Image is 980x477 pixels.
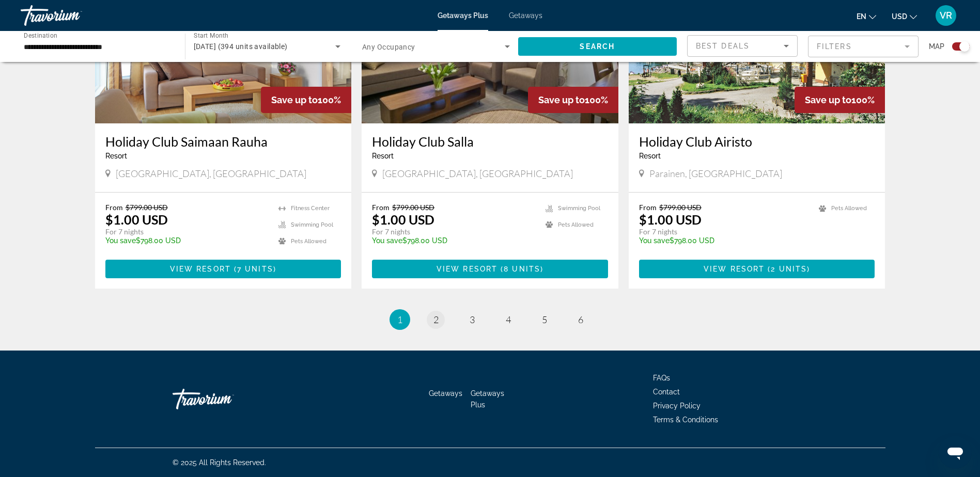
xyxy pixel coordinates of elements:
[105,236,136,245] span: You save
[558,221,594,228] span: Pets Allowed
[438,11,488,20] a: Getaways Plus
[696,40,789,52] mat-select: Sort by
[653,402,701,410] a: Privacy Policy
[194,42,288,51] span: [DATE] (394 units available)
[24,31,57,39] span: Destination
[506,314,511,325] span: 4
[105,212,168,227] p: $1.00 USD
[291,205,330,212] span: Fitness Center
[271,94,318,105] span: Save up to
[116,168,306,179] span: [GEOGRAPHIC_DATA], [GEOGRAPHIC_DATA]
[372,203,390,212] span: From
[429,389,462,397] a: Getaways
[939,436,972,469] iframe: Button to launch messaging window
[173,458,266,467] span: © 2025 All Rights Reserved.
[231,265,276,273] span: ( )
[470,314,475,325] span: 3
[194,32,228,39] span: Start Month
[126,203,168,212] span: $799.00 USD
[105,227,269,236] p: For 7 nights
[659,203,702,212] span: $799.00 USD
[105,236,269,245] p: $798.00 USD
[291,238,326,245] span: Pets Allowed
[805,94,851,105] span: Save up to
[940,10,952,21] span: VR
[639,203,657,212] span: From
[237,265,273,273] span: 7 units
[696,42,750,50] span: Best Deals
[497,265,543,273] span: ( )
[372,236,535,245] p: $798.00 USD
[518,37,677,56] button: Search
[831,205,867,212] span: Pets Allowed
[929,39,944,54] span: Map
[649,168,782,179] span: Parainen, [GEOGRAPHIC_DATA]
[372,152,394,160] span: Resort
[173,384,276,415] a: Travorium
[362,43,415,51] span: Any Occupancy
[639,236,809,245] p: $798.00 USD
[653,416,718,424] a: Terms & Conditions
[578,314,583,325] span: 6
[105,203,123,212] span: From
[105,134,341,149] a: Holiday Club Saimaan Rauha
[372,236,402,245] span: You save
[639,236,670,245] span: You save
[372,134,608,149] a: Holiday Club Salla
[372,227,535,236] p: For 7 nights
[639,260,875,278] button: View Resort(2 units)
[795,87,885,113] div: 100%
[105,260,341,278] button: View Resort(7 units)
[558,205,600,212] span: Swimming Pool
[437,265,497,273] span: View Resort
[932,5,959,26] button: User Menu
[21,2,124,29] a: Travorium
[95,309,885,330] nav: Pagination
[504,265,540,273] span: 8 units
[372,260,608,278] button: View Resort(8 units)
[639,212,702,227] p: $1.00 USD
[372,212,434,227] p: $1.00 USD
[639,152,661,160] span: Resort
[704,265,765,273] span: View Resort
[538,94,585,105] span: Save up to
[639,227,809,236] p: For 7 nights
[892,9,917,24] button: Change currency
[765,265,810,273] span: ( )
[771,265,807,273] span: 2 units
[291,221,333,228] span: Swimming Pool
[808,35,919,58] button: Filter
[892,12,907,21] span: USD
[382,168,573,179] span: [GEOGRAPHIC_DATA], [GEOGRAPHIC_DATA]
[639,134,875,149] a: Holiday Club Airisto
[261,87,351,113] div: 100%
[392,203,434,212] span: $799.00 USD
[433,314,439,325] span: 2
[397,314,402,325] span: 1
[509,11,542,20] a: Getaways
[857,9,876,24] button: Change language
[105,152,127,160] span: Resort
[653,388,680,396] a: Contact
[170,265,231,273] span: View Resort
[528,87,618,113] div: 100%
[542,314,547,325] span: 5
[653,374,670,382] a: FAQs
[580,42,615,51] span: Search
[471,389,504,409] a: Getaways Plus
[857,12,866,21] span: en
